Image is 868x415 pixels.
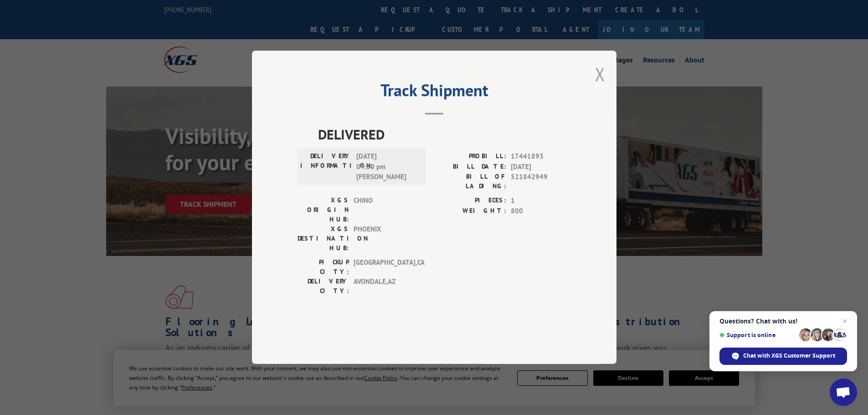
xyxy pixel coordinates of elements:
[354,258,415,277] span: [GEOGRAPHIC_DATA] , CA
[298,258,349,277] label: PICKUP CITY:
[743,352,835,360] span: Chat with XGS Customer Support
[298,84,571,101] h2: Track Shipment
[511,206,571,216] span: 800
[511,162,571,172] span: [DATE]
[434,162,506,172] label: BILL DATE:
[298,196,349,225] label: XGS ORIGIN HUB:
[511,152,571,162] span: 17441893
[354,277,415,296] span: AVONDALE , AZ
[434,152,506,162] label: PROBILL:
[434,172,506,191] label: BILL OF LADING:
[354,196,415,225] span: CHINO
[354,225,415,253] span: PHOENIX
[719,318,847,325] span: Questions? Chat with us!
[356,152,418,183] span: [DATE] 04:30 pm [PERSON_NAME]
[298,225,349,253] label: XGS DESTINATION HUB:
[511,196,571,206] span: 1
[719,348,847,365] div: Chat with XGS Customer Support
[300,152,352,183] label: DELIVERY INFORMATION:
[839,316,850,327] span: Close chat
[595,62,605,86] button: Close modal
[719,332,796,338] span: Support is online
[434,206,506,216] label: WEIGHT:
[511,172,571,191] span: 521842949
[830,379,857,406] div: Open chat
[318,124,571,145] span: DELIVERED
[298,277,349,296] label: DELIVERY CITY:
[434,196,506,206] label: PIECES:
